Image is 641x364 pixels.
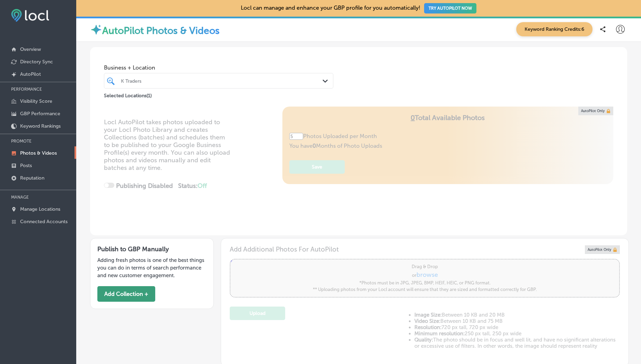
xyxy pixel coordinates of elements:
p: Reputation [20,175,44,181]
p: Selected Locations ( 1 ) [104,90,152,99]
p: Directory Sync [20,59,53,65]
h3: Publish to GBP Manually [97,245,207,253]
p: AutoPilot [20,71,41,77]
p: Manage Locations [20,206,60,212]
button: Add Collection + [97,286,155,302]
span: Keyword Ranking Credits: 6 [516,22,592,36]
p: Posts [20,163,32,169]
p: Keyword Rankings [20,123,61,129]
img: fda3e92497d09a02dc62c9cd864e3231.png [11,9,49,22]
span: Business + Location [104,64,333,71]
p: Connected Accounts [20,219,68,225]
button: TRY AUTOPILOT NOW [424,3,476,13]
p: GBP Performance [20,111,60,117]
p: Visibility Score [20,98,52,104]
p: Overview [20,46,41,52]
p: Adding fresh photos is one of the best things you can do in terms of search performance and new c... [97,256,207,279]
p: Photos & Videos [20,150,57,156]
div: K Traders [121,78,323,84]
label: AutoPilot Photos & Videos [102,25,220,36]
img: autopilot-icon [90,24,102,36]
